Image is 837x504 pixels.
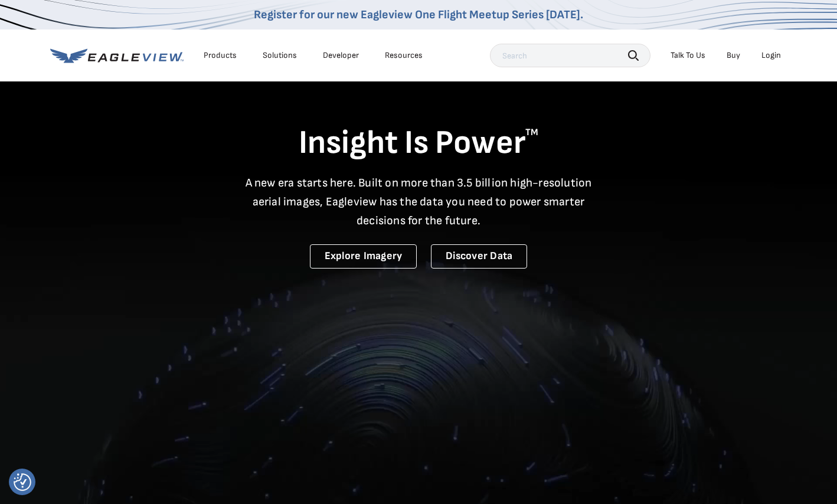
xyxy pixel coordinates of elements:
a: Developer [323,50,359,61]
a: Discover Data [431,244,527,269]
div: Login [761,50,781,61]
input: Search [490,44,650,67]
a: Register for our new Eagleview One Flight Meetup Series [DATE]. [254,8,583,22]
a: Explore Imagery [310,244,417,269]
button: Consent Preferences [14,473,31,491]
img: Revisit consent button [14,473,31,491]
sup: TM [525,127,538,138]
div: Talk To Us [671,50,705,61]
div: Resources [385,50,423,61]
div: Products [204,50,237,61]
h1: Insight Is Power [50,123,787,164]
a: Buy [727,50,740,61]
div: Solutions [263,50,297,61]
p: A new era starts here. Built on more than 3.5 billion high-resolution aerial images, Eagleview ha... [238,174,599,230]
